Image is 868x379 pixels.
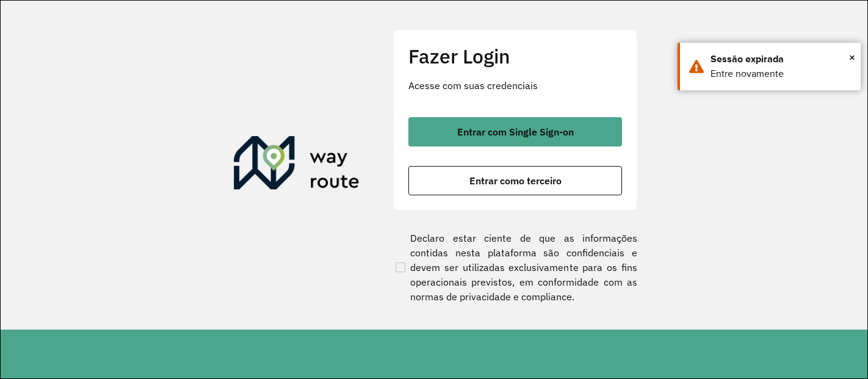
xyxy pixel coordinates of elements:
p: Acesse com suas credenciais [408,78,622,93]
button: button [408,166,622,195]
div: Entre novamente [711,67,852,81]
img: Roteirizador AmbevTech [234,136,360,195]
span: × [849,48,855,67]
span: Entrar com Single Sign-on [457,127,574,137]
h2: Fazer Login [408,45,622,68]
label: Declaro estar ciente de que as informações contidas nesta plataforma são confidenciais e devem se... [393,231,637,304]
button: button [408,117,622,146]
button: Close [849,48,855,67]
span: Entrar como terceiro [469,176,562,186]
div: Sessão expirada [711,52,852,67]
